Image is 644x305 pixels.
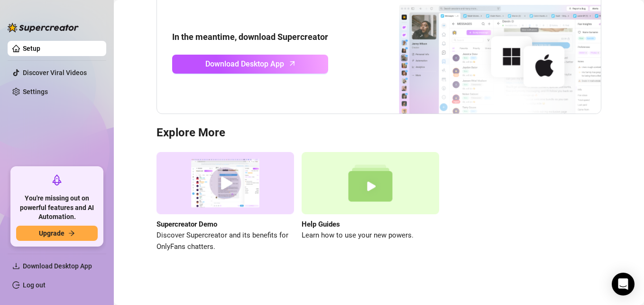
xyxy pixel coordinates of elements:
span: You're missing out on powerful features and AI Automation. [16,194,98,222]
span: arrow-up [287,58,298,69]
img: supercreator demo [156,152,294,214]
img: help guides [302,152,439,214]
a: Download Desktop Apparrow-up [172,55,328,74]
img: logo-BBDzfeDw.svg [8,23,79,32]
span: Upgrade [39,229,64,237]
strong: In the meantime, download Supercreator [172,32,328,42]
span: Download Desktop App [205,58,284,70]
a: Setup [23,45,40,52]
a: Discover Viral Videos [23,69,87,76]
a: Supercreator DemoDiscover Supercreator and its benefits for OnlyFans chatters. [156,152,294,252]
span: Download Desktop App [23,262,92,270]
a: Settings [23,88,48,95]
span: arrow-right [68,230,75,237]
strong: Supercreator Demo [156,220,217,229]
strong: Help Guides [302,220,340,229]
span: download [12,262,20,270]
span: Discover Supercreator and its benefits for OnlyFans chatters. [156,230,294,252]
a: Log out [23,281,46,289]
h3: Explore More [156,125,601,141]
div: Open Intercom Messenger [612,273,635,295]
span: rocket [51,174,63,186]
span: Learn how to use your new powers. [302,230,439,241]
button: Upgradearrow-right [16,226,98,241]
a: Help GuidesLearn how to use your new powers. [302,152,439,252]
